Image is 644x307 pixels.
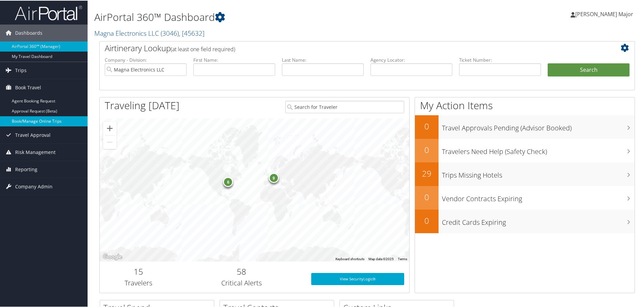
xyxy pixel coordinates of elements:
[105,265,172,277] h2: 15
[15,143,56,160] span: Risk Management
[442,190,635,203] h3: Vendor Contracts Expiring
[335,256,364,261] button: Keyboard shortcuts
[15,61,27,78] span: Trips
[15,24,42,41] span: Dashboards
[94,9,458,24] h1: AirPortal 360™ Dashboard
[415,120,439,131] h2: 0
[15,178,53,194] span: Company Admin
[15,126,51,143] span: Travel Approval
[459,56,541,63] label: Ticket Number:
[442,166,635,179] h3: Trips Missing Hotels
[161,28,179,37] span: ( 3046 )
[105,42,585,53] h2: Airtinerary Lookup
[415,185,635,209] a: 0Vendor Contracts Expiring
[311,272,404,284] a: View SecurityLogic®
[15,4,82,20] img: airportal-logo.png
[415,209,635,233] a: 0Credit Cards Expiring
[105,56,187,63] label: Company - Division:
[223,176,233,186] div: 6
[101,252,124,261] img: Google
[415,214,439,226] h2: 0
[103,135,117,148] button: Zoom out
[94,28,204,37] a: Magna Electronics LLC
[15,79,41,95] span: Book Travel
[575,10,633,17] span: [PERSON_NAME] Major
[171,45,235,52] span: (at least one field required)
[282,56,364,63] label: Last Name:
[182,278,301,287] h3: Critical Alerts
[398,256,407,260] a: Terms (opens in new tab)
[548,63,630,76] button: Search
[415,167,439,179] h2: 29
[105,98,180,112] h1: Traveling [DATE]
[105,278,172,287] h3: Travelers
[103,121,117,134] button: Zoom in
[182,265,301,277] h2: 58
[179,28,204,37] span: , [ 45632 ]
[415,191,439,202] h2: 0
[442,119,635,132] h3: Travel Approvals Pending (Advisor Booked)
[285,100,404,113] input: Search for Traveler
[571,3,640,24] a: [PERSON_NAME] Major
[371,56,452,63] label: Agency Locator:
[193,56,275,63] label: First Name:
[442,143,635,156] h3: Travelers Need Help (Safety Check)
[415,144,439,155] h2: 0
[415,138,635,162] a: 0Travelers Need Help (Safety Check)
[442,214,635,226] h3: Credit Cards Expiring
[415,98,635,112] h1: My Action Items
[268,172,279,182] div: 9
[415,115,635,138] a: 0Travel Approvals Pending (Advisor Booked)
[15,160,37,177] span: Reporting
[368,256,394,260] span: Map data ©2025
[101,252,124,261] a: Open this area in Google Maps (opens a new window)
[415,162,635,185] a: 29Trips Missing Hotels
